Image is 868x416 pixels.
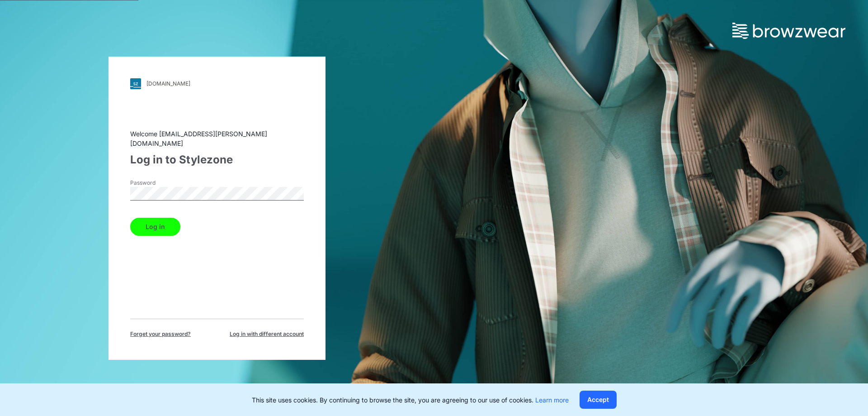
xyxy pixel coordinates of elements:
img: browzwear-logo.73288ffb.svg [732,23,845,39]
button: Accept [580,391,617,409]
button: Log in [130,218,180,236]
div: Log in to Stylezone [130,152,304,168]
a: [DOMAIN_NAME] [130,78,304,89]
span: Forget your password? [130,330,191,338]
span: Log in with different account [230,330,304,338]
div: [DOMAIN_NAME] [146,80,190,87]
p: This site uses cookies. By continuing to browse the site, you are agreeing to our use of cookies. [252,395,569,405]
img: svg+xml;base64,PHN2ZyB3aWR0aD0iMjgiIGhlaWdodD0iMjgiIHZpZXdCb3g9IjAgMCAyOCAyOCIgZmlsbD0ibm9uZSIgeG... [130,78,141,89]
label: Password [130,179,193,187]
a: Learn more [535,396,569,404]
div: Welcome [EMAIL_ADDRESS][PERSON_NAME][DOMAIN_NAME] [130,129,304,148]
